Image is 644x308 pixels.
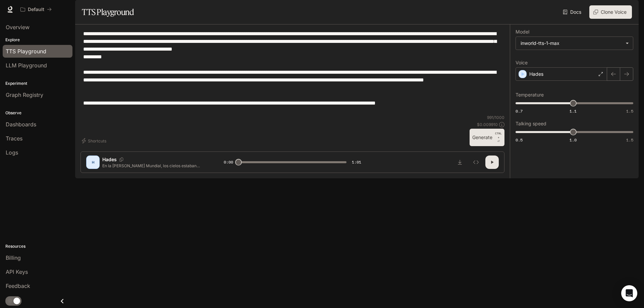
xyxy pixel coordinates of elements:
[570,108,577,114] span: 1.1
[88,157,98,168] div: H
[516,93,544,97] p: Temperature
[516,121,546,126] p: Talking speed
[17,3,55,16] button: All workspaces
[626,108,633,114] span: 1.5
[516,108,523,114] span: 0.7
[82,5,134,19] h1: TTS Playground
[621,285,637,301] div: Open Intercom Messenger
[224,159,233,166] span: 0:00
[589,5,632,19] button: Clone Voice
[102,156,117,163] p: Hades
[516,29,529,34] p: Model
[352,159,361,166] span: 1:01
[516,37,633,50] div: inworld-tts-1-max
[570,137,577,143] span: 1.0
[102,163,208,169] p: En la [PERSON_NAME] Mundial, los cielos estaban dominados por máquinas temibles. Cazas alemanes c...
[626,137,633,143] span: 1.5
[516,60,528,65] p: Voice
[529,71,543,77] p: Hades
[516,137,523,143] span: 0.5
[495,131,502,143] p: ⏎
[469,156,483,169] button: Inspect
[495,131,502,139] p: CTRL +
[521,40,622,47] div: inworld-tts-1-max
[470,129,504,146] button: GenerateCTRL +⏎
[117,158,126,162] button: Copy Voice ID
[453,156,467,169] button: Download audio
[561,5,584,19] a: Docs
[80,135,109,146] button: Shortcuts
[28,7,44,12] p: Default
